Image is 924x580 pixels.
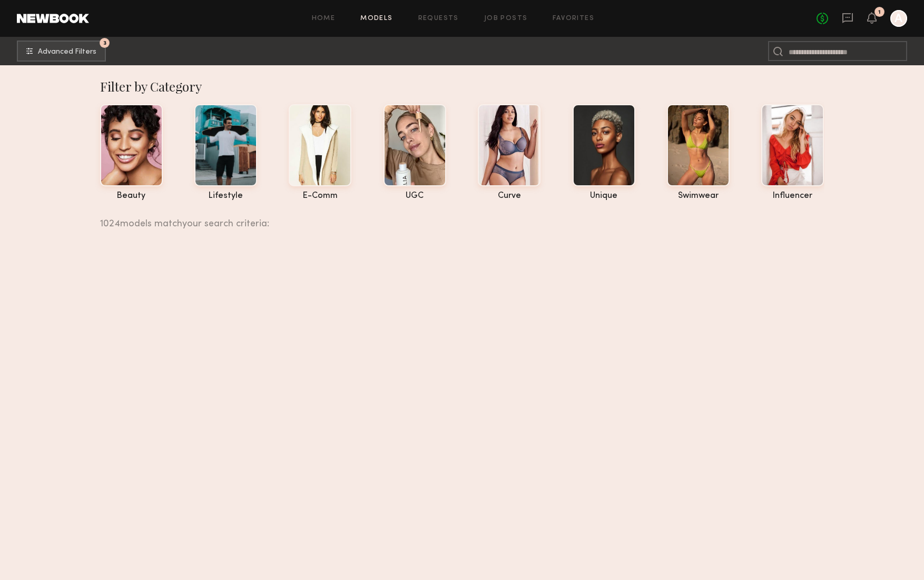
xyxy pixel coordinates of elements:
a: Job Posts [484,15,528,22]
div: lifestyle [194,192,257,201]
div: unique [573,192,635,201]
a: A [890,10,907,27]
a: Models [360,15,392,22]
div: 1 [878,9,881,15]
div: curve [478,192,540,201]
div: Filter by Category [100,78,824,95]
button: 3Advanced Filters [17,41,106,62]
div: beauty [100,192,163,201]
a: Favorites [553,15,594,22]
div: 1024 models match your search criteria: [100,207,816,229]
a: Requests [418,15,459,22]
div: e-comm [289,192,351,201]
div: influencer [761,192,824,201]
span: Advanced Filters [38,48,96,56]
div: UGC [384,192,446,201]
a: Home [312,15,336,22]
span: 3 [103,41,106,45]
div: swimwear [667,192,730,201]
